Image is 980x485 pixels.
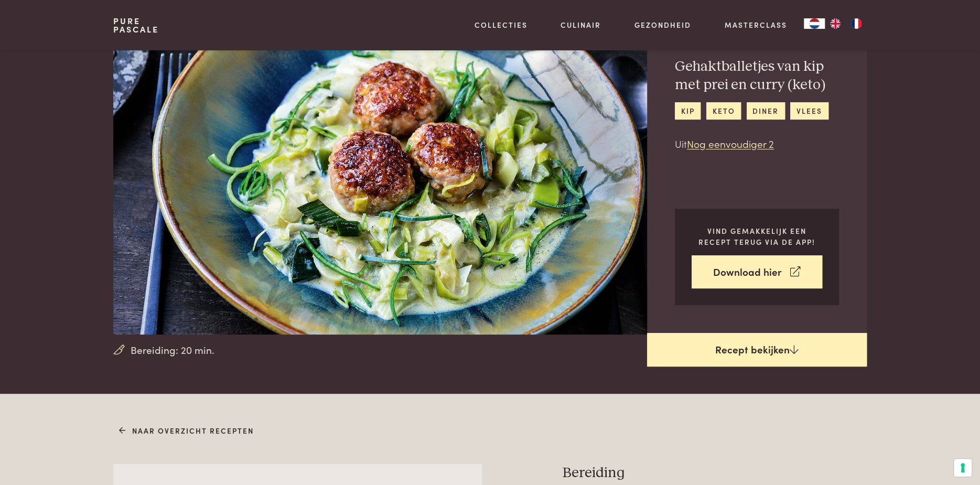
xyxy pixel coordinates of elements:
[119,425,254,436] a: Naar overzicht recepten
[804,18,867,29] aside: Language selected: Nederlands
[675,136,839,152] p: Uit
[790,102,828,120] a: vlees
[825,18,867,29] ul: Language list
[675,102,701,120] a: kip
[647,333,867,367] a: Recept bekijken
[825,18,846,29] a: EN
[113,17,159,34] a: PurePascale
[475,19,527,30] a: Collecties
[804,18,825,29] a: NL
[804,18,825,29] div: Language
[131,342,214,358] span: Bereiding: 20 min.
[954,459,972,477] button: Uw voorkeuren voor toestemming voor trackingtechnologieën
[747,102,785,120] a: diner
[692,255,822,288] a: Download hier
[692,225,822,247] p: Vind gemakkelijk een recept terug via de app!
[561,19,601,30] a: Culinair
[725,19,787,30] a: Masterclass
[563,464,867,482] h3: Bereiding
[675,58,839,94] h2: Gehaktballetjes van kip met prei en curry (keto)
[846,18,867,29] a: FR
[634,19,691,30] a: Gezondheid
[706,102,741,120] a: keto
[687,136,774,150] a: Nog eenvoudiger 2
